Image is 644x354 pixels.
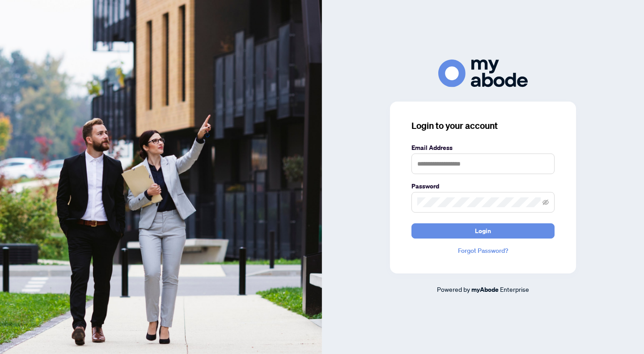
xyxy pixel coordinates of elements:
[411,119,555,132] h3: Login to your account
[500,285,529,293] span: Enterprise
[411,181,555,191] label: Password
[437,285,470,293] span: Powered by
[475,224,491,238] span: Login
[411,246,555,256] a: Forgot Password?
[471,285,499,294] a: myAbode
[542,199,549,205] span: eye-invisible
[411,223,555,239] button: Login
[411,143,555,153] label: Email Address
[438,60,528,87] img: ma-logo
